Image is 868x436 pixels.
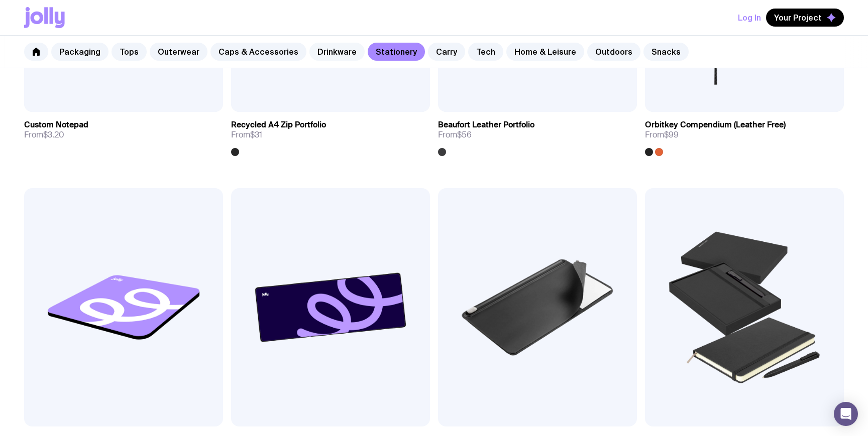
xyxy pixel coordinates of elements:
a: Drinkware [309,43,365,61]
button: Your Project [766,9,844,27]
a: Beaufort Leather PortfolioFrom$56 [438,112,637,156]
a: Stationery [368,43,425,61]
a: Outerwear [150,43,207,61]
a: Snacks [643,43,689,61]
span: $99 [664,129,679,140]
button: Log In [738,9,761,27]
span: $56 [457,129,472,140]
a: Carry [428,43,465,61]
span: From [231,130,262,140]
span: From [24,130,64,140]
div: Open Intercom Messenger [834,402,858,426]
span: $31 [250,129,262,140]
span: From [645,130,679,140]
h3: Orbitkey Compendium (Leather Free) [645,120,786,130]
a: Caps & Accessories [210,43,306,61]
h3: Recycled A4 Zip Portfolio [231,120,326,130]
h3: Custom Notepad [24,120,88,130]
a: Packaging [51,43,108,61]
a: Outdoors [587,43,640,61]
span: Your Project [774,13,822,23]
a: Tops [112,43,147,61]
a: Home & Leisure [506,43,584,61]
a: Custom NotepadFrom$3.20 [24,112,223,148]
a: Orbitkey Compendium (Leather Free)From$99 [645,112,844,156]
a: Recycled A4 Zip PortfolioFrom$31 [231,112,430,156]
h3: Beaufort Leather Portfolio [438,120,534,130]
a: Tech [468,43,503,61]
span: From [438,130,472,140]
span: $3.20 [43,129,64,140]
